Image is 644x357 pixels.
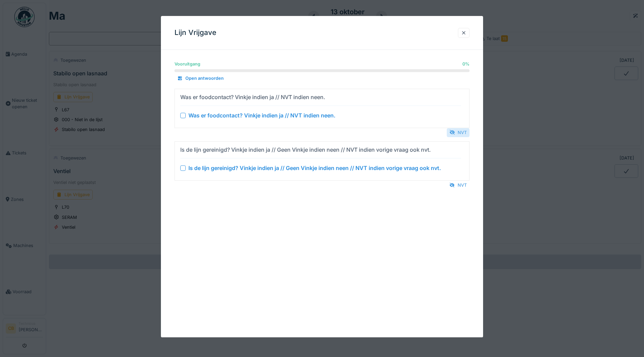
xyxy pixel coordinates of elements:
[174,74,226,83] div: Open antwoorden
[174,61,200,67] div: Vooruitgang
[174,70,470,72] progress: 0 %
[178,144,466,177] summary: Is de lijn gereinigd? Vinkje indien ja // Geen Vinkje indien neen // NVT indien vorige vraag ook ...
[174,29,216,37] h3: Lijn Vrijgave
[178,92,466,125] summary: Was er foodcontact? Vinkje indien ja // NVT indien neen. Was er foodcontact? Vinkje indien ja // ...
[447,128,470,137] div: NVT
[180,146,431,154] div: Is de lijn gereinigd? Vinkje indien ja // Geen Vinkje indien neen // NVT indien vorige vraag ook ...
[447,181,470,190] div: NVT
[462,61,470,67] div: 0 %
[188,164,441,172] div: Is de lijn gereinigd? Vinkje indien ja // Geen Vinkje indien neen // NVT indien vorige vraag ook ...
[180,93,325,101] div: Was er foodcontact? Vinkje indien ja // NVT indien neen.
[188,111,335,119] div: Was er foodcontact? Vinkje indien ja // NVT indien neen.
